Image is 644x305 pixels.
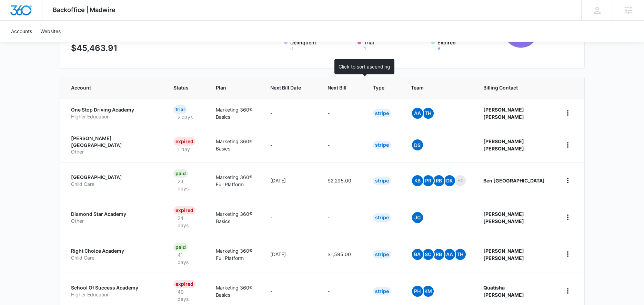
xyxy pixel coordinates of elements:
[216,138,254,152] p: Marketing 360® Basics
[373,141,391,149] div: Stripe
[216,106,254,120] p: Marketing 360® Basics
[483,178,545,183] strong: Ben [GEOGRAPHIC_DATA]
[373,250,391,259] div: Stripe
[270,84,301,91] span: Next Bill Date
[483,138,524,151] strong: [PERSON_NAME] [PERSON_NAME]
[71,42,118,54] p: $45,463.91
[483,248,524,261] strong: [PERSON_NAME] [PERSON_NAME]
[444,175,455,186] span: DK
[7,21,36,42] a: Accounts
[483,107,524,120] strong: [PERSON_NAME] [PERSON_NAME]
[423,108,434,119] span: TH
[483,285,524,298] strong: Quatisha [PERSON_NAME]
[71,248,157,254] p: Right Choice Academy
[216,84,254,91] span: Plan
[364,46,366,51] button: Trial
[262,162,319,199] td: [DATE]
[71,211,157,218] p: Diamond Star Academy
[173,137,195,146] div: Expired
[483,84,546,91] span: Billing Contact
[290,39,354,51] label: Delinquent
[562,249,573,260] button: home
[71,284,157,291] p: School Of Success Academy
[71,106,157,113] p: One Stop Driving Academy
[71,148,157,155] p: Other
[71,291,157,298] p: Higher Education
[173,114,197,121] p: 2 days
[373,84,384,91] span: Type
[334,59,394,74] div: Click to sort ascending
[373,287,391,295] div: Stripe
[173,178,199,192] p: 23 days
[262,236,319,273] td: [DATE]
[71,218,157,224] p: Other
[262,128,319,162] td: -
[71,254,157,261] p: Child Care
[433,249,444,260] span: RB
[562,107,573,118] button: home
[444,249,455,260] span: AA
[173,84,189,91] span: Status
[423,286,434,297] span: KM
[412,212,423,223] span: JC
[319,236,365,273] td: $1,595.00
[319,128,365,162] td: -
[364,39,427,51] label: Trial
[262,98,319,128] td: -
[71,135,157,148] p: [PERSON_NAME][GEOGRAPHIC_DATA]
[173,146,194,153] p: 1 day
[562,212,573,223] button: home
[71,84,147,91] span: Account
[412,108,423,119] span: AA
[455,175,466,186] span: +2
[173,288,199,303] p: 49 days
[412,175,423,186] span: KB
[173,105,187,114] div: Trial
[373,109,391,117] div: Stripe
[319,199,365,236] td: -
[216,247,254,262] p: Marketing 360® Full Platform
[53,6,115,13] span: Backoffice | Madwire
[562,285,573,296] button: home
[412,286,423,297] span: PH
[216,173,254,188] p: Marketing 360® Full Platform
[433,175,444,186] span: RB
[71,211,157,224] a: Diamond Star AcademyOther
[262,199,319,236] td: -
[373,177,391,185] div: Stripe
[319,162,365,199] td: $2,295.00
[173,243,188,251] div: Paid
[562,139,573,150] button: home
[319,98,365,128] td: -
[411,84,457,91] span: Team
[328,84,346,91] span: Next Bill
[71,284,157,298] a: School Of Success AcademyHigher Education
[562,175,573,186] button: home
[71,174,157,181] p: [GEOGRAPHIC_DATA]
[423,249,434,260] span: SC
[455,249,466,260] span: TH
[173,280,195,288] div: Expired
[412,249,423,260] span: BA
[423,175,434,186] span: PR
[216,284,254,298] p: Marketing 360® Basics
[437,46,441,51] button: Expired
[373,213,391,222] div: Stripe
[216,210,254,225] p: Marketing 360® Basics
[36,21,65,42] a: Websites
[71,248,157,261] a: Right Choice AcademyChild Care
[173,251,199,266] p: 41 days
[173,206,195,214] div: Expired
[71,174,157,187] a: [GEOGRAPHIC_DATA]Child Care
[71,135,157,155] a: [PERSON_NAME][GEOGRAPHIC_DATA]Other
[483,211,524,224] strong: [PERSON_NAME] [PERSON_NAME]
[71,181,157,188] p: Child Care
[71,113,157,120] p: Higher Education
[412,139,423,150] span: DS
[173,169,188,178] div: Paid
[173,214,199,229] p: 24 days
[437,39,501,51] label: Expired
[71,106,157,120] a: One Stop Driving AcademyHigher Education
